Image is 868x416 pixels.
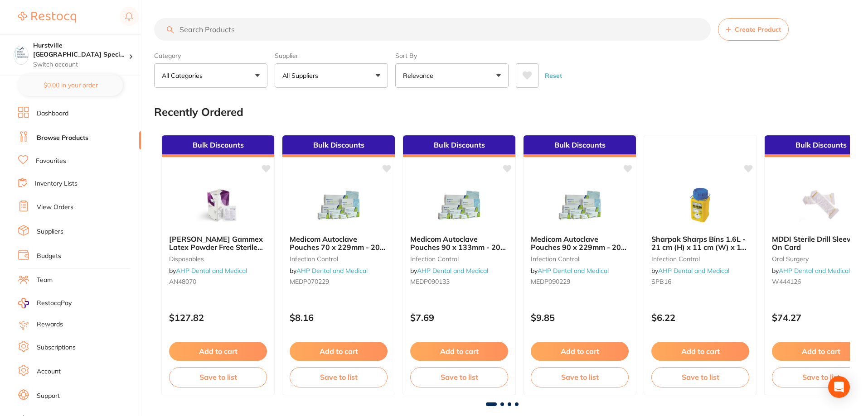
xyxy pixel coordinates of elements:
small: infection control [290,255,388,263]
button: Save to list [410,367,508,387]
img: Medicom Autoclave Pouches 70 x 229mm - 200 per box [309,182,368,228]
small: MEDP090229 [531,278,629,285]
div: Bulk Discounts [524,135,636,157]
img: RestocqPay [18,298,29,308]
a: Budgets [37,252,61,261]
p: $9.85 [531,312,629,323]
input: Search Products [154,18,711,41]
img: Sharpak Sharps Bins 1.6L - 21 cm (H) x 11 cm (W) x 11 cm (D) [671,182,730,228]
b: Medicom Autoclave Pouches 90 x 133mm - 200 per box [410,235,508,252]
b: Medicom Autoclave Pouches 70 x 229mm - 200 per box [290,235,388,252]
span: by [290,267,368,275]
a: Account [37,367,61,376]
span: by [410,267,488,275]
span: by [651,267,729,275]
button: All Suppliers [275,63,388,88]
h2: Recently Ordered [154,106,243,119]
small: SPB16 [651,278,749,285]
p: All Suppliers [282,71,322,80]
a: Inventory Lists [35,179,78,188]
a: AHP Dental and Medical [658,267,729,275]
span: RestocqPay [37,299,72,308]
button: Add to cart [290,342,388,361]
a: Subscriptions [37,343,76,352]
button: Save to list [651,367,749,387]
button: $0.00 in your order [18,74,123,96]
small: infection control [410,255,508,263]
p: Relevance [403,71,437,80]
button: Add to cart [651,342,749,361]
span: Create Product [735,26,781,33]
a: Browse Products [37,134,88,143]
b: Medicom Autoclave Pouches 90 x 229mm - 200 per box [531,235,629,252]
span: by [531,267,609,275]
img: Medicom Autoclave Pouches 90 x 229mm - 200 per box [550,182,609,228]
button: Add to cart [410,342,508,361]
small: MEDP090133 [410,278,508,285]
img: Hurstville Sydney Specialist Periodontics [14,46,28,60]
label: Supplier [275,52,388,60]
button: Create Product [718,18,789,41]
a: Suppliers [37,227,63,236]
a: Favourites [36,157,66,166]
a: Dashboard [37,109,68,118]
a: Support [37,392,60,401]
div: Bulk Discounts [282,135,395,157]
a: AHP Dental and Medical [296,267,368,275]
small: disposables [169,255,267,263]
a: Rewards [37,320,63,329]
a: Team [37,276,53,285]
img: Restocq Logo [18,12,76,23]
div: Bulk Discounts [162,135,274,157]
button: Save to list [169,367,267,387]
img: Ansell Gammex Latex Powder Free Sterile Gloves 7.0 [189,182,247,228]
p: $8.16 [290,312,388,323]
span: by [169,267,247,275]
button: Save to list [290,367,388,387]
button: Reset [542,63,565,88]
span: by [772,267,850,275]
img: MDDI Sterile Drill Sleeves On Card [791,182,850,228]
a: Restocq Logo [18,7,76,28]
small: AN48070 [169,278,267,285]
a: AHP Dental and Medical [538,267,609,275]
p: $6.22 [651,312,749,323]
b: Sharpak Sharps Bins 1.6L - 21 cm (H) x 11 cm (W) x 11 cm (D) [651,235,749,252]
h4: Hurstville Sydney Specialist Periodontics [33,41,129,59]
img: Medicom Autoclave Pouches 90 x 133mm - 200 per box [430,182,489,228]
small: infection control [651,255,749,263]
button: Relevance [395,63,509,88]
p: $7.69 [410,312,508,323]
label: Sort By [395,52,509,60]
small: infection control [531,255,629,263]
a: AHP Dental and Medical [779,267,850,275]
p: $127.82 [169,312,267,323]
a: AHP Dental and Medical [176,267,247,275]
div: Open Intercom Messenger [828,376,850,398]
p: All Categories [162,71,206,80]
small: MEDP070229 [290,278,388,285]
button: All Categories [154,63,267,88]
b: Ansell Gammex Latex Powder Free Sterile Gloves 7.0 [169,235,267,252]
label: Category [154,52,267,60]
p: Switch account [33,60,129,69]
button: Save to list [531,367,629,387]
a: View Orders [37,203,73,212]
button: Add to cart [531,342,629,361]
a: AHP Dental and Medical [417,267,488,275]
a: RestocqPay [18,298,72,308]
button: Add to cart [169,342,267,361]
div: Bulk Discounts [403,135,515,157]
